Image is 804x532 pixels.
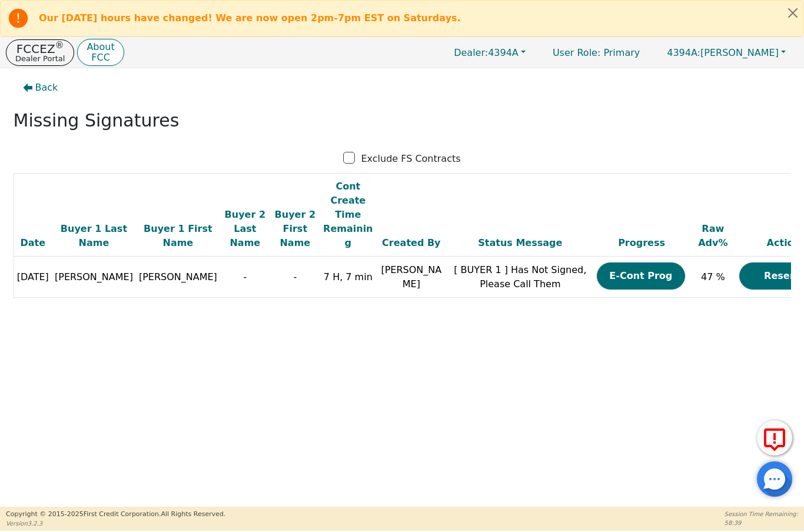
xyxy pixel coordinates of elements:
[757,420,792,455] button: Report Error to FCC
[55,271,133,282] span: [PERSON_NAME]
[87,42,114,52] p: About
[597,236,687,250] div: Progress
[223,208,267,250] div: Buyer 2 Last Name
[293,271,297,282] span: -
[597,262,685,290] button: E-Cont Prog
[77,39,124,66] button: AboutFCC
[243,271,247,282] span: -
[6,510,225,520] p: Copyright © 2015- 2025 First Credit Corporation.
[541,41,652,64] p: Primary
[782,1,803,25] button: Close alert
[454,47,519,58] span: 4394A
[139,271,217,282] span: [PERSON_NAME]
[361,152,460,166] p: Exclude FS Contracts
[376,257,447,298] td: [PERSON_NAME]
[6,519,225,528] p: Version 3.2.3
[55,40,64,51] sup: ®
[725,518,798,527] p: 58:39
[767,237,800,248] span: Action
[320,257,376,298] td: 7 H, 7 min
[655,44,798,62] button: 4394A:[PERSON_NAME]
[87,53,114,62] p: FCC
[692,222,733,250] div: Raw Adv%
[725,510,798,518] p: Session Time Remaining:
[139,222,217,250] div: Buyer 1 First Name
[14,257,52,298] td: [DATE]
[35,81,58,95] span: Back
[17,236,49,250] div: Date
[273,208,317,250] div: Buyer 2 First Name
[14,74,68,101] button: Back
[14,110,791,131] h2: Missing Signatures
[454,47,488,58] span: Dealer:
[15,55,65,62] p: Dealer Portal
[161,510,225,518] span: All Rights Reserved.
[39,12,461,24] b: Our [DATE] hours have changed! We are now open 2pm-7pm EST on Saturdays.
[323,181,373,248] span: Cont Create Time Remaining
[447,257,594,298] td: [ BUYER 1 ] Has Not Signed, Please Call Them
[667,47,779,58] span: [PERSON_NAME]
[553,47,600,58] span: User Role :
[15,43,65,55] p: FCCEZ
[450,236,591,250] div: Status Message
[55,222,133,250] div: Buyer 1 Last Name
[441,44,538,62] button: Dealer:4394A
[541,41,652,64] a: User Role: Primary
[701,271,725,282] span: 47 %
[379,236,444,250] div: Created By
[667,47,700,58] span: 4394A:
[6,39,74,66] button: FCCEZ®Dealer Portal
